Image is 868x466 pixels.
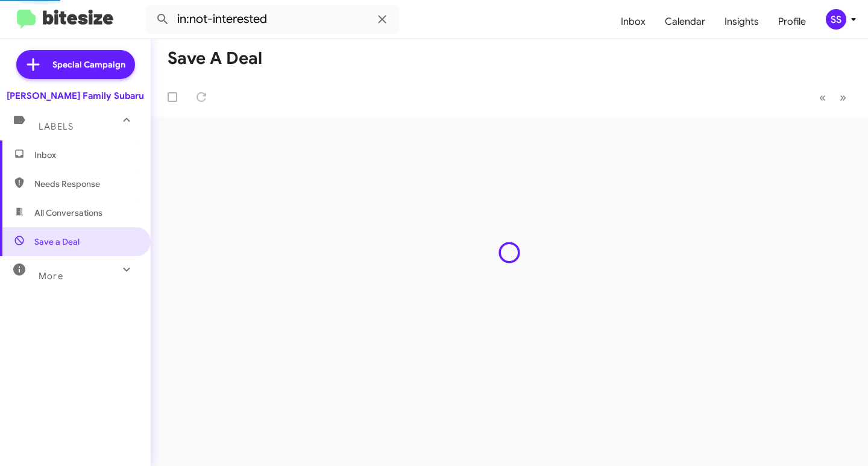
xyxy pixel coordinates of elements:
[146,5,399,34] input: Search
[16,50,135,79] a: Special Campaign
[832,85,854,110] button: Next
[812,85,833,110] button: Previous
[39,271,63,282] span: More
[52,58,125,71] span: Special Campaign
[655,4,715,39] a: Calendar
[34,236,80,248] span: Save a Deal
[819,90,826,105] span: «
[34,149,137,161] span: Inbox
[813,85,854,110] nav: Page navigation example
[39,121,74,132] span: Labels
[769,4,816,39] a: Profile
[34,207,102,219] span: All Conversations
[816,9,855,30] button: SS
[7,90,144,102] div: [PERSON_NAME] Family Subaru
[840,90,846,105] span: »
[168,49,262,68] h1: Save a Deal
[826,9,846,30] div: SS
[715,4,769,39] a: Insights
[611,4,655,39] a: Inbox
[34,178,137,190] span: Needs Response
